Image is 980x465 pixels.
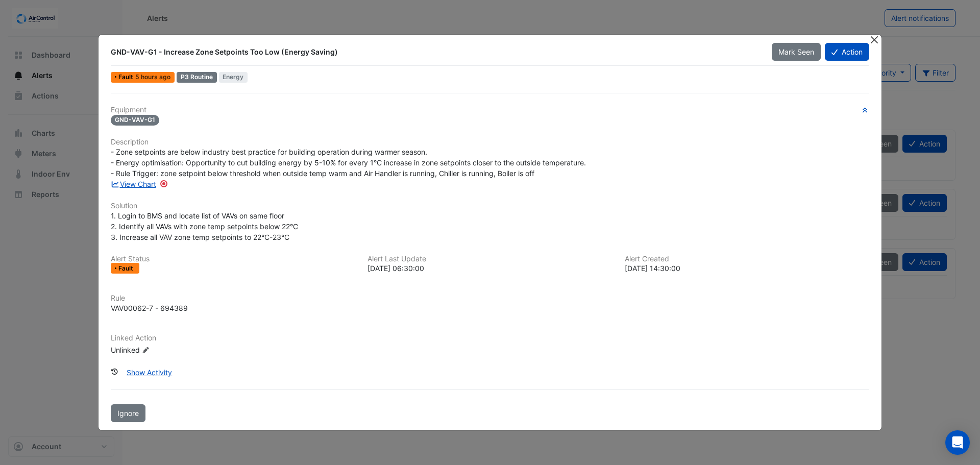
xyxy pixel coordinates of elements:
span: Wed 15-Oct-2025 06:30 AEST [135,73,170,81]
div: GND-VAV-G1 - Increase Zone Setpoints Too Low (Energy Saving) [111,47,759,57]
button: Show Activity [120,363,179,381]
fa-icon: Edit Linked Action [142,347,150,354]
span: Fault [118,74,135,80]
h6: Alert Status [111,255,355,263]
h6: Alert Created [625,255,869,263]
div: [DATE] 14:30:00 [625,263,869,274]
div: Open Intercom Messenger [945,430,970,455]
h6: Equipment [111,106,869,114]
div: Unlinked [111,345,233,355]
span: 1. Login to BMS and locate list of VAVs on same floor 2. Identify all VAVs with zone temp setpoin... [111,211,298,241]
span: Ignore [117,409,139,418]
button: Action [825,43,869,61]
a: View Chart [111,180,156,188]
h6: Solution [111,202,869,210]
span: - Zone setpoints are below industry best practice for building operation during warmer season. - ... [111,148,586,178]
h6: Description [111,138,869,146]
button: Mark Seen [772,43,821,61]
button: Close [869,35,879,45]
span: GND-VAV-G1 [111,115,159,126]
span: Energy [219,72,248,83]
div: P3 Routine [177,72,217,83]
span: Mark Seen [778,47,814,56]
h6: Rule [111,294,869,303]
div: VAV00062-7 - 694389 [111,303,188,313]
div: [DATE] 06:30:00 [367,263,612,274]
div: Tooltip anchor [159,179,168,188]
span: Fault [118,265,135,272]
h6: Linked Action [111,334,869,342]
button: Ignore [111,404,145,422]
h6: Alert Last Update [367,255,612,263]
